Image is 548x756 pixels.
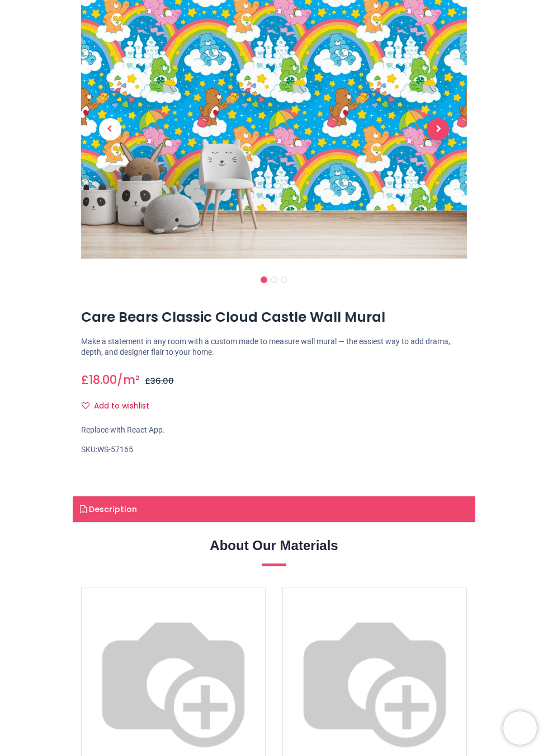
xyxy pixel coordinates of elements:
[81,425,467,436] div: Replace with React App.
[82,402,89,410] i: Add to wishlist
[145,375,174,387] span: £
[81,397,159,416] button: Add to wishlistAdd to wishlist
[99,118,121,140] span: Previous
[503,711,537,745] iframe: Brevo live chat
[81,39,139,220] a: Previous
[73,496,475,522] a: Description
[89,372,117,388] span: 18.00
[81,308,467,327] h1: Care Bears Classic Cloud Castle Wall Mural
[427,118,449,140] span: Next
[97,445,133,454] span: WS-57165
[81,336,467,358] p: Make a statement in any room with a custom made to measure wall mural — the easiest way to add dr...
[81,372,117,388] span: £
[81,444,467,456] div: SKU:
[409,39,467,220] a: Next
[117,372,140,388] span: /m²
[81,536,467,555] h2: About Our Materials
[150,375,174,387] span: 36.00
